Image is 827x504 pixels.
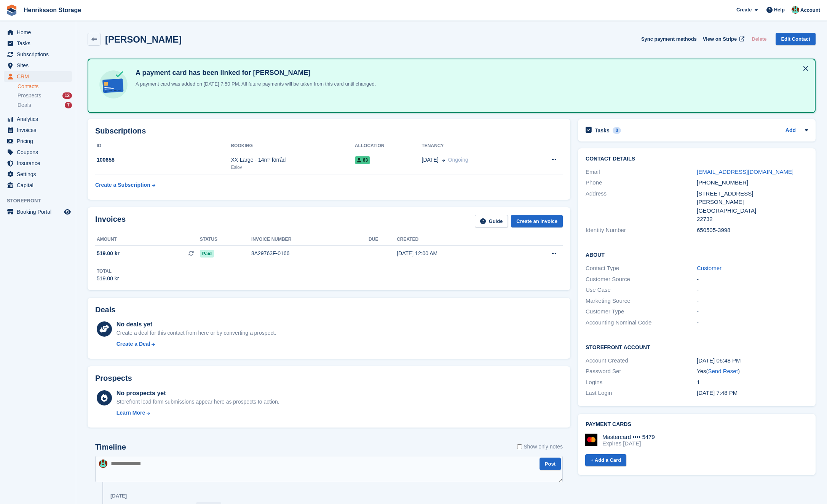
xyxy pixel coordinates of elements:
h2: Payment cards [586,421,808,428]
div: Yes [697,367,808,376]
th: Allocation [355,140,422,152]
a: Customer [697,265,722,271]
div: No prospects yet [117,389,279,398]
div: Customer Source [586,275,697,284]
a: menu [4,71,72,82]
div: - [697,286,808,294]
input: Show only notes [517,443,522,451]
a: Guide [475,215,508,227]
th: Tenancy [422,140,527,152]
th: Due [369,234,397,246]
span: Account [800,6,820,14]
img: card-linked-ebf98d0992dc2aeb22e95c0e3c79077019eb2392cfd83c6a337811c24bc77127.svg [97,68,129,100]
div: Marketing Source [586,297,697,305]
span: Home [17,27,62,38]
span: View on Stripe [703,35,737,43]
div: [DATE] [110,493,127,499]
div: Mastercard •••• 5479 [602,434,655,440]
span: Create [736,6,752,14]
div: - [697,275,808,284]
div: Learn More [117,409,145,417]
img: stora-icon-8386f47178a22dfd0bd8f6a31ec36ba5ce8667c1dd55bd0f319d3a0aa187defe.svg [6,5,18,16]
img: Mastercard Logo [585,434,597,446]
a: [EMAIL_ADDRESS][DOMAIN_NAME] [697,169,793,175]
div: No deals yet [117,320,276,329]
div: 22732 [697,215,808,224]
div: Phone [586,178,697,187]
a: Create an Invoice [511,215,563,227]
h2: Timeline [95,443,126,452]
div: - [697,318,808,327]
div: - [697,297,808,305]
div: XX-Large - 14m² förråd [231,156,354,164]
a: Henriksson Storage [21,4,84,16]
div: Create a Deal [117,340,150,348]
span: Invoices [17,125,62,135]
div: Create a deal for this contact from here or by converting a prospect. [117,329,276,337]
a: Prospects 12 [18,92,72,100]
a: Preview store [63,207,72,216]
div: - [697,307,808,316]
button: Sync payment methods [641,33,697,45]
span: [DATE] [422,156,439,164]
span: Prospects [18,92,41,99]
div: Accounting Nominal Code [586,318,697,327]
a: menu [4,49,72,60]
div: 12 [62,92,72,99]
button: Delete [749,33,770,45]
div: [DATE] 12:00 AM [397,250,516,258]
div: 7 [65,102,72,108]
span: Analytics [17,114,62,124]
div: 519.00 kr [97,275,119,283]
span: Coupons [17,147,62,157]
h2: About [586,251,808,258]
a: menu [4,207,72,217]
time: 2025-08-10 17:48:56 UTC [697,390,738,396]
span: Paid [200,250,214,258]
h4: A payment card has been linked for [PERSON_NAME] [133,68,376,77]
a: Deals 7 [18,101,72,109]
p: A payment card was added on [DATE] 7:50 PM. All future payments will be taken from this card unti... [133,80,376,88]
div: Email [586,168,697,176]
div: Contact Type [586,264,697,273]
a: menu [4,38,72,49]
span: Sites [17,60,62,71]
th: Invoice number [251,234,369,246]
h2: Contact Details [586,156,808,162]
a: menu [4,169,72,180]
label: Show only notes [517,443,563,451]
th: Status [200,234,251,246]
a: menu [4,136,72,146]
div: Password Set [586,367,697,376]
a: View on Stripe [700,33,746,45]
div: Last Login [586,389,697,397]
span: Subscriptions [17,49,62,60]
div: Use Case [586,286,697,294]
span: 63 [355,156,370,164]
a: Create a Subscription [95,178,155,192]
span: 519.00 kr [97,250,120,258]
span: Settings [17,169,62,180]
button: Post [540,458,561,470]
th: Booking [231,140,354,152]
div: Total [97,268,119,275]
a: Edit Contact [776,33,816,45]
div: Logins [586,378,697,387]
img: Isak Martinelle [792,6,799,14]
span: Insurance [17,158,62,169]
div: 8A29763F-0166 [251,250,369,258]
span: Ongoing [448,157,468,163]
h2: Tasks [595,127,610,134]
a: menu [4,147,72,157]
div: Customer Type [586,307,697,316]
th: ID [95,140,231,152]
div: Account Created [586,356,697,365]
th: Created [397,234,516,246]
div: 1 [697,378,808,387]
a: Add [785,126,796,135]
span: ( ) [706,368,739,374]
a: + Add a Card [585,454,626,467]
a: menu [4,27,72,38]
div: [STREET_ADDRESS] [697,189,808,198]
a: menu [4,125,72,135]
